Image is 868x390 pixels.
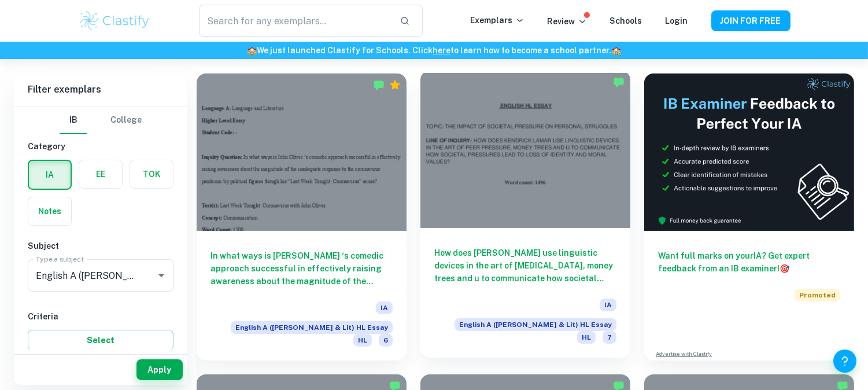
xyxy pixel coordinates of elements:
[247,46,257,55] span: 🏫
[153,267,169,284] button: Open
[14,73,187,106] h6: Filter exemplars
[795,289,840,301] span: Promoted
[433,46,450,55] a: here
[29,161,71,189] button: IA
[136,359,183,380] button: Apply
[833,349,856,373] button: Help and Feedback
[60,106,142,134] div: Filter type choice
[389,79,401,91] div: Premium
[28,197,71,225] button: Notes
[353,334,372,347] span: HL
[373,79,385,91] img: Marked
[603,331,616,344] span: 7
[28,140,173,153] h6: Category
[613,76,625,88] img: Marked
[610,16,642,25] a: Schools
[600,299,616,311] span: IA
[644,73,854,360] a: Want full marks on yourIA? Get expert feedback from an IB examiner!PromotedAdvertise with Clastify
[420,73,630,360] a: How does [PERSON_NAME] use linguistic devices in the art of [MEDICAL_DATA], money trees and u to ...
[379,334,393,347] span: 6
[455,318,616,331] span: English A ([PERSON_NAME] & Lit) HL Essay
[611,46,621,55] span: 🏫
[376,301,393,314] span: IA
[780,264,789,273] span: 🎯
[210,249,393,288] h6: In what ways is [PERSON_NAME] ‘s comedic approach successful in effectively raising awareness abo...
[471,14,525,27] p: Exemplars
[2,44,866,57] h6: We just launched Clastify for Schools. Click to learn how to become a school partner.
[658,249,840,275] h6: Want full marks on your IA ? Get expert feedback from an IB examiner!
[79,160,122,188] button: EE
[548,15,587,28] p: Review
[78,9,152,32] img: Clastify logo
[36,254,84,264] label: Type a subject
[577,331,596,344] span: HL
[28,330,173,351] button: Select
[644,73,854,231] img: Thumbnail
[28,240,173,252] h6: Subject
[28,310,173,323] h6: Criteria
[666,16,688,25] a: Login
[60,106,87,134] button: IB
[130,160,173,188] button: TOK
[110,106,142,134] button: College
[197,73,407,360] a: In what ways is [PERSON_NAME] ‘s comedic approach successful in effectively raising awareness abo...
[711,10,791,31] button: JOIN FOR FREE
[434,246,616,285] h6: How does [PERSON_NAME] use linguistic devices in the art of [MEDICAL_DATA], money trees and u to ...
[231,321,393,334] span: English A ([PERSON_NAME] & Lit) HL Essay
[199,5,390,37] input: Search for any exemplars...
[656,350,712,358] a: Advertise with Clastify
